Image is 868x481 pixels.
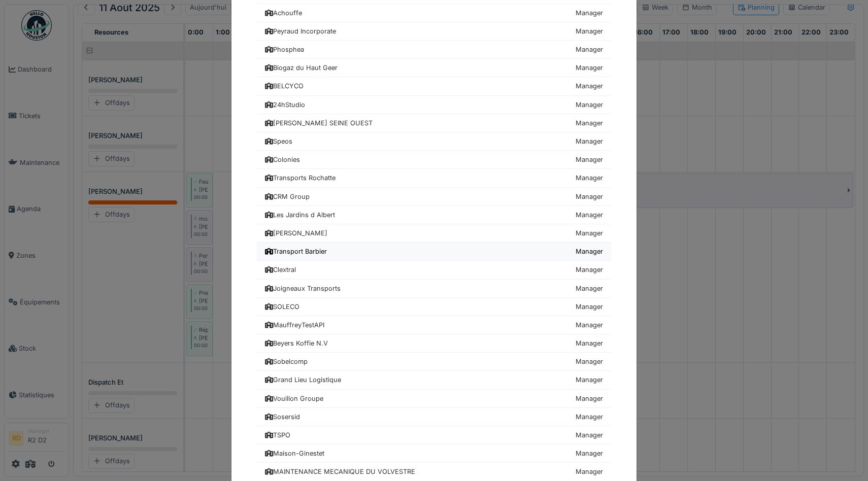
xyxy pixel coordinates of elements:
div: MauffreyTestAPI [265,320,324,330]
div: Biogaz du Haut Geer [265,63,338,73]
div: Speos [265,136,292,146]
div: [PERSON_NAME] SEINE OUEST [265,118,373,128]
div: 24hStudio [265,100,305,110]
div: BELCYCO [265,81,304,91]
div: MAINTENANCE MECANIQUE DU VOLVESTRE [265,467,415,476]
div: Manager [576,155,603,164]
div: Transports Rochatte [265,173,336,183]
div: Manager [576,26,603,36]
div: Manager [576,192,603,201]
div: Manager [576,357,603,366]
a: Sobelcomp Manager [257,353,611,371]
div: Manager [576,375,603,385]
div: Manager [576,467,603,476]
a: TSPO Manager [257,426,611,444]
a: [PERSON_NAME] SEINE OUEST Manager [257,114,611,132]
a: Colonies Manager [257,151,611,169]
div: CRM Group [265,192,310,201]
div: Manager [576,247,603,256]
div: Manager [576,173,603,183]
div: Les Jardins d Albert [265,210,335,220]
div: Manager [576,320,603,330]
div: Manager [576,338,603,348]
a: Beyers Koffie N.V Manager [257,334,611,353]
a: BELCYCO Manager [257,77,611,95]
a: Grand Lieu Logistique Manager [257,371,611,389]
a: [PERSON_NAME] Manager [257,224,611,243]
div: Grand Lieu Logistique [265,375,341,385]
div: Manager [576,430,603,440]
div: Manager [576,100,603,110]
div: Phosphea [265,45,304,54]
div: Manager [576,228,603,238]
a: Maison-Ginestet Manager [257,444,611,463]
div: TSPO [265,430,290,440]
a: Biogaz du Haut Geer Manager [257,59,611,77]
div: Manager [576,81,603,91]
a: Achouffe Manager [257,4,611,22]
div: Clextral [265,265,296,274]
div: Manager [576,210,603,220]
div: Colonies [265,155,300,164]
div: [PERSON_NAME] [265,228,327,238]
div: Sosersid [265,412,300,422]
a: SOLECO Manager [257,298,611,316]
div: Manager [576,412,603,422]
div: Manager [576,449,603,458]
div: Manager [576,8,603,18]
div: Manager [576,302,603,312]
a: Clextral Manager [257,261,611,279]
div: Peyraud Incorporate [265,26,336,36]
div: Manager [576,394,603,403]
a: Les Jardins d Albert Manager [257,206,611,224]
div: Maison-Ginestet [265,449,324,458]
div: Manager [576,265,603,274]
div: Transport Barbier [265,247,327,256]
div: Achouffe [265,8,302,18]
div: SOLECO [265,302,299,312]
div: Joigneaux Transports [265,284,341,293]
a: Transports Rochatte Manager [257,169,611,187]
a: MauffreyTestAPI Manager [257,316,611,334]
a: Sosersid Manager [257,408,611,426]
div: Manager [576,118,603,128]
div: Sobelcomp [265,357,308,366]
a: Joigneaux Transports Manager [257,280,611,298]
a: Transport Barbier Manager [257,243,611,261]
a: 24hStudio Manager [257,96,611,114]
a: Peyraud Incorporate Manager [257,22,611,41]
a: MAINTENANCE MECANIQUE DU VOLVESTRE Manager [257,463,611,481]
a: CRM Group Manager [257,188,611,206]
a: Vouillon Groupe Manager [257,390,611,408]
div: Manager [576,45,603,54]
a: Phosphea Manager [257,41,611,59]
div: Manager [576,63,603,73]
a: Speos Manager [257,132,611,151]
div: Manager [576,284,603,293]
div: Beyers Koffie N.V [265,338,328,348]
div: Manager [576,136,603,146]
div: Vouillon Groupe [265,394,323,403]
